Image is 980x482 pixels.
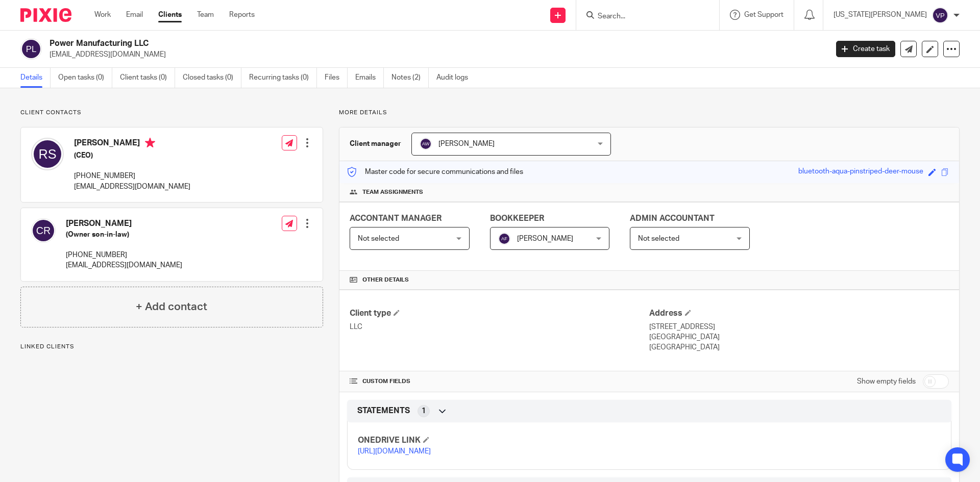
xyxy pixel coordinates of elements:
[126,10,143,20] a: Email
[31,138,64,170] img: svg%3E
[20,38,42,60] img: svg%3E
[350,214,442,222] span: ACCONTANT MANAGER
[145,138,155,148] i: Primary
[630,214,715,222] span: ADMIN ACCOUNTANT
[798,166,923,178] div: bluetooth-aqua-pinstriped-deer-mouse
[20,8,71,22] img: Pixie
[20,109,323,117] p: Client contacts
[136,299,207,315] h4: + Add contact
[58,68,112,88] a: Open tasks (0)
[94,10,111,20] a: Work
[183,68,241,88] a: Closed tasks (0)
[638,235,679,242] span: Not selected
[355,68,384,88] a: Emails
[74,182,190,192] p: [EMAIL_ADDRESS][DOMAIN_NAME]
[490,214,544,222] span: BOOKKEEPER
[857,376,916,387] label: Show empty fields
[74,150,190,161] h5: (CEO)
[31,218,56,243] img: svg%3E
[436,68,476,88] a: Audit logs
[649,322,949,332] p: [STREET_ADDRESS]
[498,233,510,245] img: svg%3E
[20,68,51,88] a: Details
[74,138,190,150] h4: [PERSON_NAME]
[50,49,821,60] p: [EMAIL_ADDRESS][DOMAIN_NAME]
[932,7,948,23] img: svg%3E
[158,10,182,20] a: Clients
[836,41,895,57] a: Create task
[422,406,426,416] span: 1
[350,139,401,149] h3: Client manager
[325,68,348,88] a: Files
[438,140,495,147] span: [PERSON_NAME]
[197,10,214,20] a: Team
[66,250,182,260] p: [PHONE_NUMBER]
[66,218,182,229] h4: [PERSON_NAME]
[391,68,429,88] a: Notes (2)
[50,38,667,49] h2: Power Manufacturing LLC
[350,322,649,332] p: LLC
[347,167,523,177] p: Master code for secure communications and files
[744,11,783,18] span: Get Support
[649,308,949,319] h4: Address
[362,276,409,284] span: Other details
[350,308,649,319] h4: Client type
[649,342,949,352] p: [GEOGRAPHIC_DATA]
[20,343,323,351] p: Linked clients
[229,10,255,20] a: Reports
[357,405,410,416] span: STATEMENTS
[120,68,175,88] a: Client tasks (0)
[649,332,949,342] p: [GEOGRAPHIC_DATA]
[66,230,182,240] h5: (Owner son-in-law)
[339,109,960,117] p: More details
[834,10,927,20] p: [US_STATE][PERSON_NAME]
[350,377,649,386] h4: CUSTOM FIELDS
[517,235,573,242] span: [PERSON_NAME]
[74,171,190,181] p: [PHONE_NUMBER]
[66,260,182,270] p: [EMAIL_ADDRESS][DOMAIN_NAME]
[249,68,317,88] a: Recurring tasks (0)
[358,235,399,242] span: Not selected
[358,448,431,455] a: [URL][DOMAIN_NAME]
[597,12,689,21] input: Search
[358,435,649,446] h4: ONEDRIVE LINK
[362,188,423,196] span: Team assignments
[420,138,432,150] img: svg%3E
